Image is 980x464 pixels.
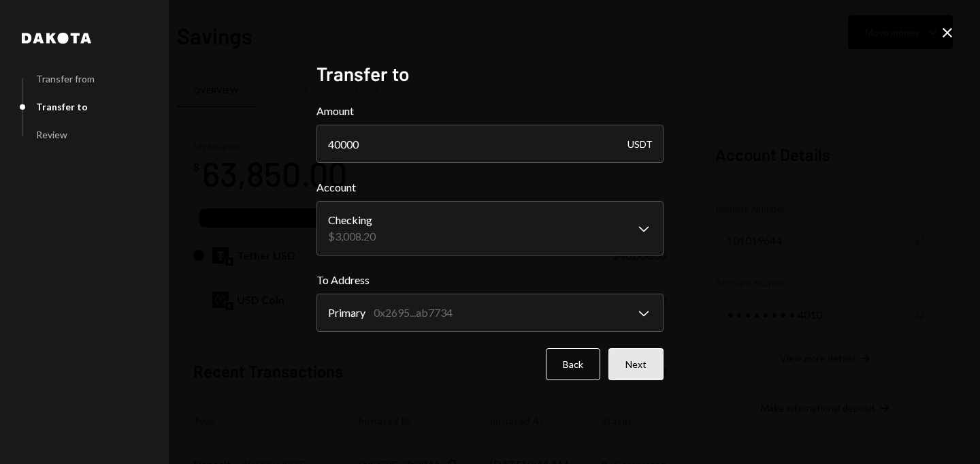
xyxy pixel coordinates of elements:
div: Review [36,129,67,140]
button: Next [608,348,664,380]
button: Account [316,201,664,256]
label: To Address [316,272,664,288]
label: Account [316,179,664,196]
button: To Address [316,294,664,332]
input: Enter amount [316,125,664,163]
div: USDT [627,125,653,163]
button: Back [546,348,600,380]
h2: Transfer to [316,61,664,87]
label: Amount [316,103,664,119]
div: 0x2695...ab7734 [374,305,453,321]
div: Transfer from [36,73,95,84]
div: Transfer to [36,101,88,112]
